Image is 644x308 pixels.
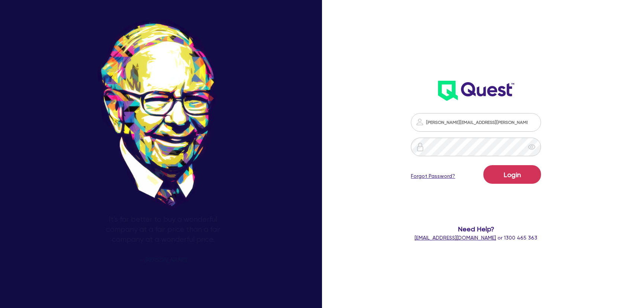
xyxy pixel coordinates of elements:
a: [EMAIL_ADDRESS][DOMAIN_NAME] [415,235,496,241]
button: Login [483,165,541,184]
span: eye [528,143,535,151]
span: - [PERSON_NAME] [140,257,186,263]
span: or 1300 465 363 [415,235,537,241]
span: Need Help? [391,224,561,234]
img: icon-password [415,118,424,126]
img: icon-password [416,142,425,151]
img: wH2k97JdezQIQAAAABJRU5ErkJggg== [438,81,514,101]
a: Forgot Password? [411,172,455,180]
input: Email address [411,113,541,132]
